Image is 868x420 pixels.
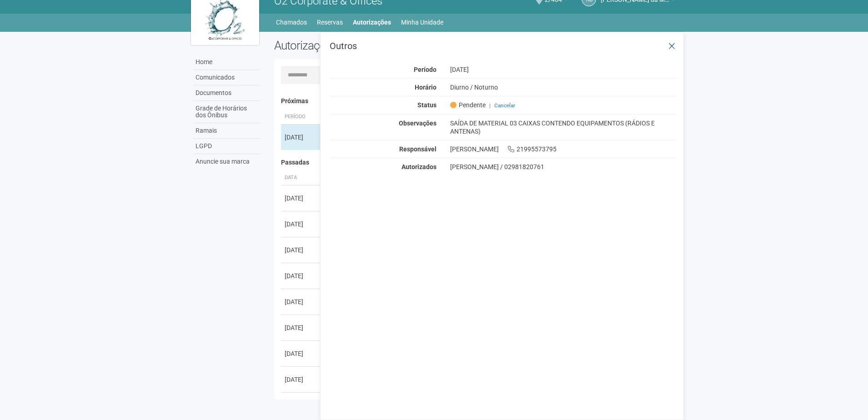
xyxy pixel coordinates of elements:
[399,120,437,127] strong: Observações
[285,220,318,229] div: [DATE]
[415,84,437,91] strong: Horário
[285,245,318,255] div: [DATE]
[193,55,261,70] a: Home
[317,16,343,29] a: Reservas
[443,119,684,135] div: SAÍDA DE MATERIAL 03 CAIXAS CONTENDO EQUIPAMENTOS (RÁDIOS E ANTENAS)
[330,41,677,50] h3: Outros
[281,170,322,185] th: Data
[193,101,261,123] a: Grade de Horários dos Ônibus
[193,123,261,139] a: Ramais
[417,101,437,109] strong: Status
[401,163,437,170] strong: Autorizados
[193,139,261,154] a: LGPD
[193,70,261,85] a: Comunicados
[285,323,318,332] div: [DATE]
[285,133,318,142] div: [DATE]
[494,102,515,109] a: Cancelar
[401,16,443,29] a: Minha Unidade
[285,194,318,203] div: [DATE]
[443,145,684,153] div: [PERSON_NAME] 21995573795
[276,16,307,29] a: Chamados
[399,145,437,153] strong: Responsável
[281,159,671,166] h4: Passadas
[285,271,318,280] div: [DATE]
[281,110,322,125] th: Período
[193,154,261,169] a: Anuncie sua marca
[443,65,684,74] div: [DATE]
[193,85,261,101] a: Documentos
[285,375,318,384] div: [DATE]
[285,297,318,306] div: [DATE]
[443,83,684,91] div: Diurno / Noturno
[450,101,486,109] span: Pendente
[285,349,318,358] div: [DATE]
[274,39,469,52] h2: Autorizações
[489,102,491,109] span: |
[414,66,437,73] strong: Período
[281,98,671,105] h4: Próximas
[353,16,391,29] a: Autorizações
[450,163,677,171] div: [PERSON_NAME] / 02981820761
